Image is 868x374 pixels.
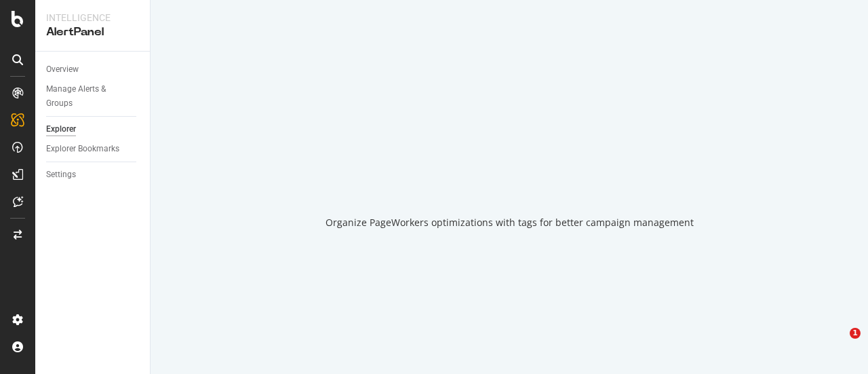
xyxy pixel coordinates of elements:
[46,168,76,182] div: Settings
[460,145,558,194] div: animation
[46,122,76,136] div: Explorer
[46,142,119,156] div: Explorer Bookmarks
[46,82,140,111] a: Manage Alerts & Groups
[46,62,79,77] div: Overview
[46,168,140,182] a: Settings
[850,328,861,339] span: 1
[46,142,140,156] a: Explorer Bookmarks
[325,216,694,229] div: Organize PageWorkers optimizations with tags for better campaign management
[46,82,127,111] div: Manage Alerts & Groups
[46,11,139,24] div: Intelligence
[822,328,854,360] iframe: Intercom live chat
[46,122,140,136] a: Explorer
[46,24,139,40] div: AlertPanel
[46,62,140,77] a: Overview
